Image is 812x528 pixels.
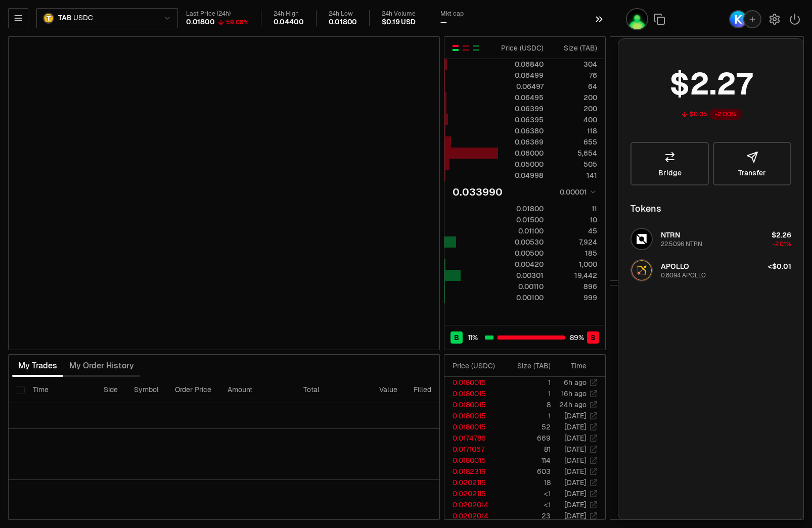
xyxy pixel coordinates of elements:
td: <1 [503,499,551,510]
div: 999 [552,293,597,303]
span: TAB [58,14,71,23]
td: 0.0180015 [444,410,503,421]
div: 0.033990 [453,185,503,199]
div: Tokens [630,202,661,216]
button: Show Sell Orders Only [462,44,470,52]
td: 0.0174786 [444,433,503,444]
div: 505 [552,159,597,169]
td: 1 [503,377,551,388]
time: 16h ago [561,389,587,398]
div: 141 [552,170,597,180]
time: [DATE] [564,422,587,431]
img: Keplr [730,11,746,27]
time: [DATE] [564,489,587,498]
time: [DATE] [564,500,587,509]
th: Side [96,377,126,403]
div: 0.06380 [499,126,544,136]
span: NTRN [661,230,680,239]
span: 11 % [468,332,478,343]
div: 0.06395 [499,115,544,125]
button: Invest [626,8,648,30]
div: 24h Low [329,10,357,18]
span: APOLLO [661,262,689,271]
div: 655 [552,137,597,147]
div: 0.00301 [499,270,544,280]
div: 76 [552,70,597,80]
button: NTRN LogoNTRN22.5096 NTRN$2.26-2.01% [624,224,797,254]
span: Bridge [658,169,682,176]
span: <$0.01 [768,262,791,271]
time: [DATE] [564,411,587,420]
div: 0.00420 [499,259,544,269]
div: Last Price (24h) [186,10,249,18]
time: [DATE] [564,434,587,443]
td: 0.0202115 [444,488,503,499]
td: 81 [503,444,551,455]
th: Amount [219,377,295,403]
span: $2.26 [772,230,791,239]
div: 22.5096 NTRN [661,240,702,248]
button: My Trades [12,356,63,376]
time: [DATE] [564,456,587,465]
th: Total [295,377,371,403]
div: $0.19 USD [382,18,415,27]
div: 0.00500 [499,248,544,258]
time: [DATE] [564,478,587,487]
div: 0.01800 [329,18,357,27]
button: Show Buy and Sell Orders [452,44,460,52]
div: Size ( TAB ) [511,361,551,371]
div: — [440,18,447,27]
div: 0.04400 [274,18,304,27]
button: APOLLO LogoAPOLLO0.8094 APOLLO<$0.01+0.00% [624,255,797,285]
div: 0.06000 [499,148,544,158]
span: 89 % [570,332,584,343]
div: 304 [552,59,597,69]
td: 18 [503,477,551,488]
div: 59.08% [226,18,249,26]
time: 6h ago [564,378,587,387]
th: Value [371,377,405,403]
div: 1,000 [552,259,597,269]
div: 45 [552,226,597,236]
th: Symbol [126,377,167,403]
button: Transfer [713,142,791,185]
div: 0.01800 [186,18,215,27]
div: 0.06399 [499,104,544,114]
div: 0.06499 [499,70,544,80]
div: Time [559,361,587,371]
td: 0.0180015 [444,399,503,410]
div: 0.06495 [499,92,544,103]
div: 7,924 [552,237,597,247]
div: 0.00110 [499,281,544,292]
div: 24h High [274,10,304,18]
td: 0.0171067 [444,444,503,455]
div: 19,442 [552,270,597,280]
th: Filled [405,377,441,403]
span: Transfer [738,169,766,176]
div: 0.05000 [499,159,544,169]
td: 1 [503,388,551,399]
div: 896 [552,281,597,292]
div: 0.06497 [499,81,544,91]
td: 114 [503,455,551,466]
td: 669 [503,433,551,444]
div: 200 [552,104,597,114]
div: 0.01100 [499,226,544,236]
div: 64 [552,81,597,91]
div: 0.06840 [499,59,544,69]
div: 0.01500 [499,215,544,225]
td: 0.0180015 [444,421,503,433]
iframe: Financial Chart [9,37,439,350]
div: -2.00% [709,109,742,120]
td: 23 [503,510,551,521]
time: [DATE] [564,467,587,476]
div: 0.00100 [499,293,544,303]
div: Price ( USDC ) [499,43,544,53]
div: Mkt cap [440,10,464,18]
a: Bridge [630,142,709,185]
span: USDC [73,14,93,23]
span: -2.01% [773,240,791,248]
div: 5,654 [552,148,597,158]
th: Time [25,377,96,403]
img: NTRN Logo [631,229,652,249]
